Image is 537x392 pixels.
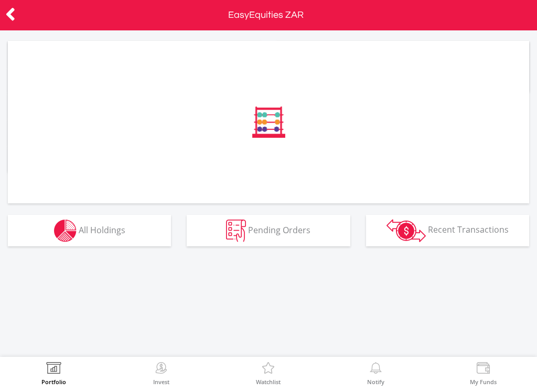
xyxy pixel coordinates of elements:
label: Notify [367,379,384,385]
span: All Holdings [79,224,125,235]
a: Invest [153,362,169,385]
a: Notify [367,362,384,385]
label: Invest [153,379,169,385]
button: Recent Transactions [366,215,529,246]
a: My Funds [470,362,497,385]
img: Watchlist [260,362,276,377]
a: Watchlist [256,362,281,385]
img: View Notifications [368,362,384,377]
img: holdings-wht.png [54,220,77,242]
img: pending_instructions-wht.png [226,220,246,242]
span: Recent Transactions [428,224,509,235]
img: View Portfolio [46,362,62,377]
button: All Holdings [8,215,171,246]
button: Pending Orders [187,215,350,246]
label: Portfolio [41,379,66,385]
label: Watchlist [256,379,281,385]
img: View Funds [475,362,491,377]
img: transactions-zar-wht.png [386,219,426,242]
img: Invest Now [153,362,169,377]
span: Pending Orders [248,224,310,235]
label: My Funds [470,379,497,385]
a: Portfolio [41,362,66,385]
